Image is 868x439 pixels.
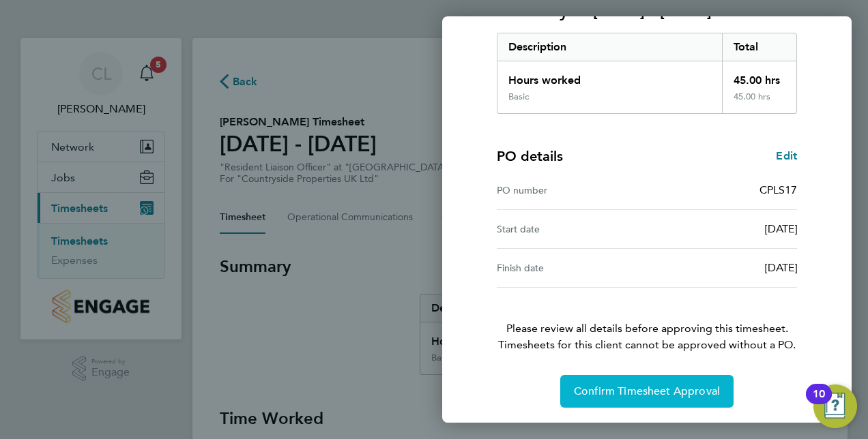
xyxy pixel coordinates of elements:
div: Hours worked [497,61,722,91]
div: 10 [813,394,825,412]
span: CPLS17 [759,183,797,196]
p: Please review all details before approving this timesheet. [480,288,813,353]
div: [DATE] [647,221,797,237]
div: Total [722,33,797,61]
h4: PO details [497,147,563,166]
div: Finish date [497,260,647,276]
div: PO number [497,182,647,198]
div: [DATE] [647,260,797,276]
span: Timesheets for this client cannot be approved without a PO. [480,337,813,353]
button: Confirm Timesheet Approval [560,375,734,408]
div: 45.00 hrs [722,61,797,91]
button: Open Resource Center, 10 new notifications [813,384,857,428]
span: Confirm Timesheet Approval [574,384,720,398]
a: Edit [776,148,797,164]
div: Start date [497,221,647,237]
div: 45.00 hrs [722,91,797,113]
div: Description [497,33,722,61]
div: Basic [508,91,529,102]
span: Edit [776,149,797,162]
div: Summary of 22 - 28 Sep 2025 [497,33,797,114]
